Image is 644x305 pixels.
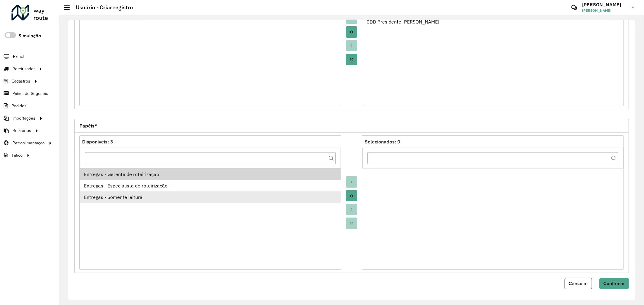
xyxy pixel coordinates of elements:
[603,281,625,286] span: Confirmar
[12,140,45,146] span: Retroalimentação
[11,103,27,109] span: Pedidos
[12,66,35,72] span: Roteirizador
[12,90,48,97] span: Painel de Sugestão
[582,8,627,13] span: [PERSON_NAME]
[84,171,337,178] div: Entregas - Gerente de roteirização
[367,18,619,25] div: CDD Presidente [PERSON_NAME]
[70,4,133,11] h2: Usuário - Criar registro
[565,278,592,289] button: Cancelar
[12,127,31,134] span: Relatórios
[11,78,30,84] span: Cadastros
[346,54,357,65] button: Move All to Source
[346,26,357,38] button: Move All to Target
[568,1,581,14] a: Contato Rápido
[11,152,23,159] span: Tático
[82,138,338,145] div: Disponíveis: 3
[582,2,627,8] h3: [PERSON_NAME]
[18,32,41,39] label: Simulação
[84,182,337,189] div: Entregas - Especialista de roteirização
[84,193,337,201] div: Entregas - Somente leitura
[569,281,588,286] span: Cancelar
[13,53,24,60] span: Painel
[599,278,629,289] button: Confirmar
[12,115,35,121] span: Importações
[79,123,97,128] span: Papéis*
[346,190,357,202] button: Move All to Target
[365,138,621,145] div: Selecionados: 0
